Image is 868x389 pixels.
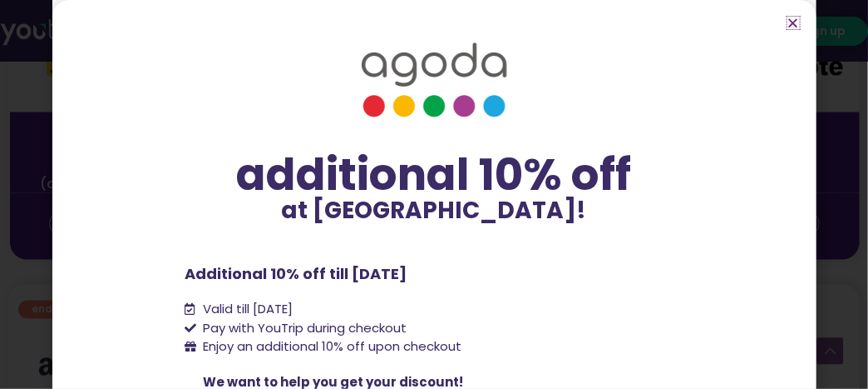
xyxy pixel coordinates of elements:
div: additional 10% off [185,151,683,199]
span: Valid till [DATE] [200,300,293,319]
p: at [GEOGRAPHIC_DATA]! [185,199,683,222]
a: Close [787,17,800,29]
span: Pay with YouTrip during checkout [200,319,407,338]
span: Enjoy an additional 10% off upon checkout [204,337,462,355]
p: Additional 10% off till [DATE] [185,262,683,285]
